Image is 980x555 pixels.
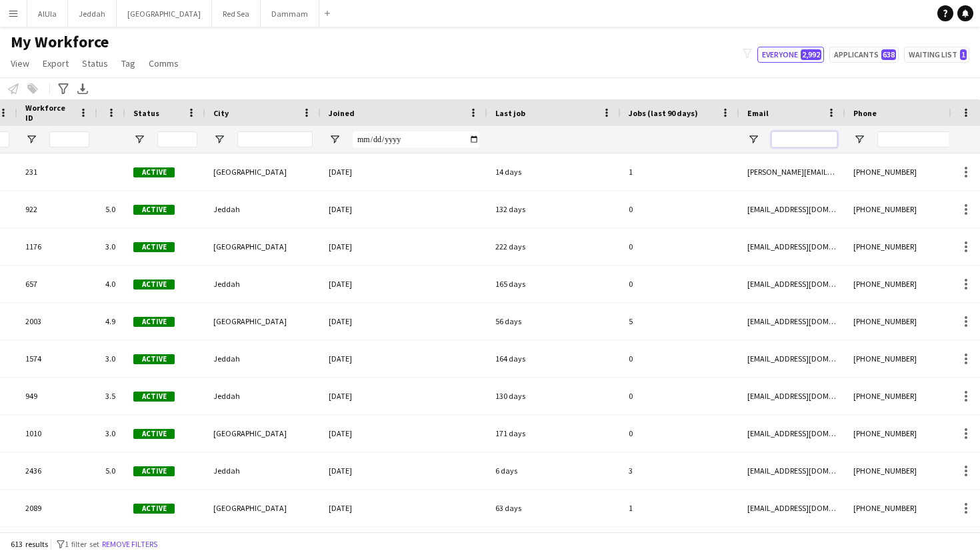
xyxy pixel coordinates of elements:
[133,280,175,290] span: Active
[739,153,845,190] div: [PERSON_NAME][EMAIL_ADDRESS][DOMAIN_NAME]
[321,452,487,489] div: [DATE]
[133,466,175,476] span: Active
[829,47,899,63] button: Applicants638
[739,340,845,377] div: [EMAIL_ADDRESS][DOMAIN_NAME]
[487,340,621,377] div: 164 days
[321,153,487,190] div: [DATE]
[329,108,355,118] span: Joined
[205,490,321,526] div: [GEOGRAPHIC_DATA]
[97,415,125,452] div: 3.0
[17,303,97,340] div: 2003
[621,340,739,377] div: 0
[82,57,108,69] span: Status
[621,191,739,227] div: 0
[321,415,487,452] div: [DATE]
[353,131,479,147] input: Joined Filter Input
[17,191,97,227] div: 922
[747,108,769,118] span: Email
[143,55,184,72] a: Comms
[17,378,97,414] div: 949
[75,81,91,97] app-action-btn: Export XLSX
[17,452,97,489] div: 2436
[321,265,487,302] div: [DATE]
[747,133,759,145] button: Open Filter Menu
[960,49,967,60] span: 1
[17,415,97,452] div: 1010
[97,191,125,227] div: 5.0
[487,303,621,340] div: 56 days
[321,228,487,265] div: [DATE]
[205,340,321,377] div: Jeddah
[321,490,487,526] div: [DATE]
[881,49,896,60] span: 638
[629,108,698,118] span: Jobs (last 90 days)
[621,265,739,302] div: 0
[237,131,313,147] input: City Filter Input
[487,415,621,452] div: 171 days
[97,378,125,414] div: 3.5
[321,340,487,377] div: [DATE]
[487,490,621,526] div: 63 days
[37,55,74,72] a: Export
[853,133,865,145] button: Open Filter Menu
[261,1,319,27] button: Dammam
[739,490,845,526] div: [EMAIL_ADDRESS][DOMAIN_NAME]
[68,1,117,27] button: Jeddah
[133,354,175,364] span: Active
[117,1,212,27] button: [GEOGRAPHIC_DATA]
[801,49,821,60] span: 2,992
[11,57,29,69] span: View
[17,228,97,265] div: 1176
[757,47,824,63] button: Everyone2,992
[97,340,125,377] div: 3.0
[133,108,159,118] span: Status
[621,452,739,489] div: 3
[205,228,321,265] div: [GEOGRAPHIC_DATA]
[621,378,739,414] div: 0
[17,490,97,526] div: 2089
[205,452,321,489] div: Jeddah
[116,55,141,72] a: Tag
[495,108,525,118] span: Last job
[133,392,175,402] span: Active
[739,265,845,302] div: [EMAIL_ADDRESS][DOMAIN_NAME]
[55,81,71,97] app-action-btn: Advanced filters
[121,57,135,69] span: Tag
[17,153,97,190] div: 231
[739,378,845,414] div: [EMAIL_ADDRESS][DOMAIN_NAME]
[27,1,68,27] button: AlUla
[49,131,89,147] input: Workforce ID Filter Input
[133,504,175,514] span: Active
[487,191,621,227] div: 132 days
[25,133,37,145] button: Open Filter Menu
[771,131,837,147] input: Email Filter Input
[17,340,97,377] div: 1574
[739,303,845,340] div: [EMAIL_ADDRESS][DOMAIN_NAME]
[329,133,341,145] button: Open Filter Menu
[99,537,160,552] button: Remove filters
[213,133,225,145] button: Open Filter Menu
[11,32,109,52] span: My Workforce
[621,153,739,190] div: 1
[97,228,125,265] div: 3.0
[43,57,69,69] span: Export
[97,452,125,489] div: 5.0
[133,133,145,145] button: Open Filter Menu
[205,378,321,414] div: Jeddah
[97,265,125,302] div: 4.0
[739,191,845,227] div: [EMAIL_ADDRESS][DOMAIN_NAME]
[739,415,845,452] div: [EMAIL_ADDRESS][DOMAIN_NAME]
[621,303,739,340] div: 5
[487,378,621,414] div: 130 days
[133,317,175,327] span: Active
[487,452,621,489] div: 6 days
[487,228,621,265] div: 222 days
[904,47,969,63] button: Waiting list1
[621,490,739,526] div: 1
[65,539,99,549] span: 1 filter set
[97,303,125,340] div: 4.9
[205,415,321,452] div: [GEOGRAPHIC_DATA]
[205,153,321,190] div: [GEOGRAPHIC_DATA]
[25,103,73,123] span: Workforce ID
[133,242,175,252] span: Active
